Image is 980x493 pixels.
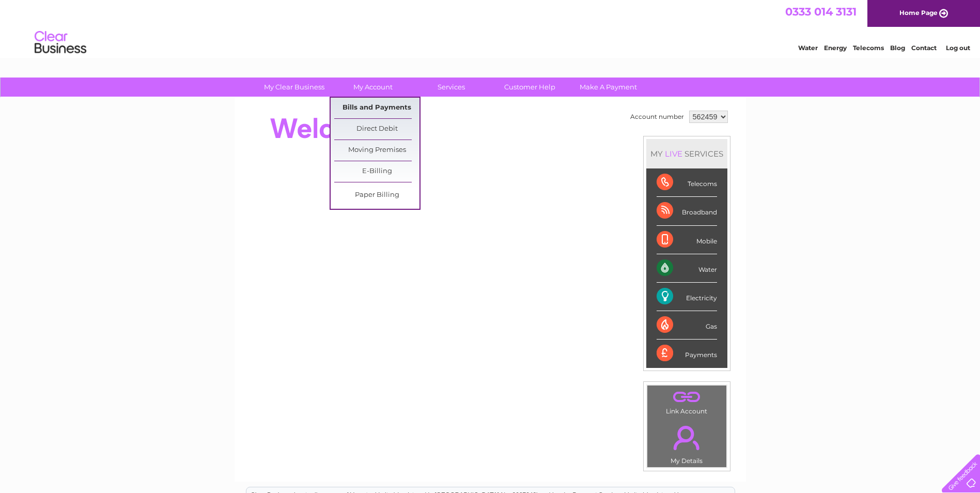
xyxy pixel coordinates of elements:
[798,44,818,52] a: Water
[487,78,572,97] a: Customer Help
[657,168,717,197] div: Telecoms
[330,78,415,97] a: My Account
[853,44,884,52] a: Telecoms
[628,108,687,126] td: Account number
[946,44,970,52] a: Log out
[646,139,727,168] div: MY SERVICES
[657,340,717,367] div: Payments
[334,119,419,140] a: Direct Debit
[246,6,735,50] div: Clear Business is a trading name of Verastar Limited (registered in [GEOGRAPHIC_DATA] No. 3667643...
[657,254,717,283] div: Water
[890,44,905,52] a: Blog
[647,385,727,418] td: Link Account
[334,161,419,182] a: E-Billing
[650,420,724,456] a: .
[409,78,494,97] a: Services
[334,98,419,118] a: Bills and Payments
[657,283,717,311] div: Electricity
[650,388,724,406] a: .
[785,5,857,18] a: 0333 014 3131
[657,311,717,340] div: Gas
[663,149,685,159] div: LIVE
[252,78,337,97] a: My Clear Business
[911,44,937,52] a: Contact
[657,226,717,254] div: Mobile
[334,185,419,206] a: Paper Billing
[34,27,87,58] img: logo.png
[824,44,847,52] a: Energy
[657,197,717,225] div: Broadband
[334,140,419,161] a: Moving Premises
[647,417,727,468] td: My Details
[566,78,651,97] a: Make A Payment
